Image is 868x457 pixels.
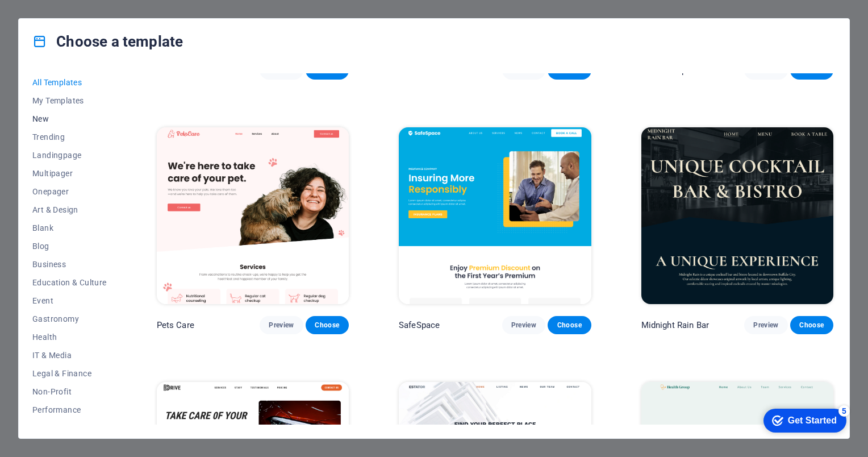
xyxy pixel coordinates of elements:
span: Choose [799,321,824,330]
span: Choose [315,321,340,330]
span: Education & Culture [32,278,107,287]
button: New [32,110,107,128]
button: Art & Design [32,201,107,219]
span: Preview [269,321,294,330]
span: IT & Media [32,351,107,360]
span: Onepager [32,187,107,196]
span: Trending [32,132,107,142]
span: Business [32,260,107,269]
span: Blog [32,242,107,251]
span: Landingpage [32,151,107,160]
button: Trending [32,128,107,146]
button: Event [32,292,107,310]
span: Preview [753,321,778,330]
div: 5 [84,2,95,14]
button: Education & Culture [32,273,107,292]
span: New [32,114,107,123]
span: All Templates [32,78,107,87]
button: Business [32,255,107,273]
button: Preview [744,316,787,334]
span: Preview [511,321,536,330]
button: Health [32,328,107,346]
button: Non-Profit [32,383,107,401]
button: Landingpage [32,146,107,164]
p: Pets Care [157,319,194,331]
button: Choose [306,316,349,334]
span: Multipager [32,169,107,178]
span: My Templates [32,96,107,105]
button: Onepager [32,182,107,201]
span: Non-Profit [32,387,107,396]
button: Gastronomy [32,310,107,328]
span: Gastronomy [32,314,107,323]
span: Portfolio [32,423,107,433]
button: Portfolio [32,419,107,437]
span: Health [32,333,107,342]
button: Preview [502,316,545,334]
h4: Choose a template [32,32,183,51]
span: Choose [557,321,582,330]
img: Pets Care [157,127,349,305]
button: All Templates [32,73,107,92]
span: Event [32,296,107,305]
button: My Templates [32,92,107,110]
button: Multipager [32,164,107,182]
div: Get Started 5 items remaining, 0% complete [9,6,92,30]
button: Preview [260,316,303,334]
button: Performance [32,401,107,419]
span: Blank [32,223,107,232]
p: Midnight Rain Bar [641,319,709,331]
img: Midnight Rain Bar [641,127,833,305]
span: Performance [32,405,107,414]
div: Get Started [34,13,82,23]
button: Legal & Finance [32,364,107,383]
button: Blank [32,219,107,237]
span: Legal & Finance [32,369,107,378]
img: SafeSpace [399,127,591,305]
button: IT & Media [32,346,107,364]
button: Blog [32,237,107,255]
button: Choose [790,316,833,334]
button: Choose [548,316,591,334]
p: SafeSpace [399,319,440,331]
span: Art & Design [32,205,107,214]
